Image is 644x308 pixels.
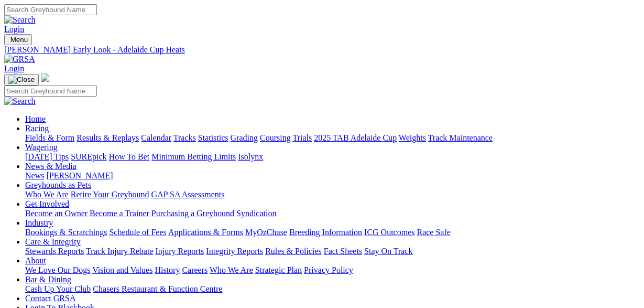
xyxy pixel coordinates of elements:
button: Toggle navigation [4,34,32,45]
a: Track Injury Rebate [86,247,153,256]
a: [PERSON_NAME] [46,171,113,180]
a: We Love Our Dogs [25,265,90,274]
a: Injury Reports [155,247,204,256]
a: MyOzChase [245,228,287,237]
a: Results & Replays [77,133,139,142]
a: Fact Sheets [324,247,362,256]
a: Greyhounds as Pets [25,180,91,189]
a: SUREpick [71,152,106,161]
a: 2025 TAB Adelaide Cup [314,133,397,142]
a: Become a Trainer [90,209,149,218]
a: Racing [25,124,49,133]
a: Purchasing a Greyhound [151,209,234,218]
a: Applications & Forms [168,228,243,237]
a: How To Bet [109,152,150,161]
button: Toggle navigation [4,74,39,86]
a: Chasers Restaurant & Function Centre [93,284,222,293]
a: Retire Your Greyhound [71,190,149,199]
a: Fields & Form [25,133,74,142]
a: Trials [292,133,312,142]
a: Cash Up Your Club [25,284,91,293]
span: Menu [10,36,28,44]
div: Greyhounds as Pets [25,190,640,199]
a: Weights [399,133,426,142]
a: Coursing [260,133,291,142]
a: Contact GRSA [25,294,75,303]
a: Login [4,64,24,73]
a: Tracks [173,133,196,142]
div: Get Involved [25,209,640,218]
a: Isolynx [238,152,263,161]
a: Calendar [141,133,171,142]
a: Who We Are [25,190,69,199]
div: Care & Integrity [25,247,640,256]
a: News [25,171,44,180]
a: Minimum Betting Limits [151,152,236,161]
a: Wagering [25,143,58,152]
input: Search [4,86,97,97]
input: Search [4,4,97,15]
a: News & Media [25,162,77,171]
a: GAP SA Assessments [151,190,225,199]
a: Integrity Reports [206,247,263,256]
a: About [25,256,46,265]
a: Become an Owner [25,209,88,218]
a: [DATE] Tips [25,152,69,161]
img: Close [8,76,35,84]
a: Stay On Track [364,247,412,256]
a: Grading [231,133,258,142]
a: Care & Integrity [25,237,81,246]
a: Privacy Policy [304,265,353,274]
a: Statistics [198,133,228,142]
a: Bookings & Scratchings [25,228,107,237]
a: Industry [25,218,53,227]
a: Track Maintenance [428,133,493,142]
a: Breeding Information [289,228,362,237]
img: Search [4,97,36,106]
img: GRSA [4,55,35,64]
img: Search [4,15,36,25]
a: [PERSON_NAME] Early Look - Adelaide Cup Heats [4,45,640,55]
a: History [155,265,180,274]
a: Login [4,25,24,34]
a: Stewards Reports [25,247,84,256]
a: Who We Are [210,265,253,274]
a: Careers [182,265,208,274]
div: About [25,265,640,275]
a: Home [25,114,46,123]
img: logo-grsa-white.png [41,73,49,82]
a: Strategic Plan [255,265,302,274]
a: Schedule of Fees [109,228,166,237]
a: Race Safe [417,228,450,237]
a: Get Involved [25,199,69,208]
a: Bar & Dining [25,275,71,284]
div: Bar & Dining [25,284,640,294]
a: Rules & Policies [265,247,322,256]
div: Wagering [25,152,640,162]
div: Industry [25,228,640,237]
a: Vision and Values [92,265,152,274]
div: Racing [25,133,640,143]
a: ICG Outcomes [364,228,414,237]
div: News & Media [25,171,640,180]
a: Syndication [236,209,276,218]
